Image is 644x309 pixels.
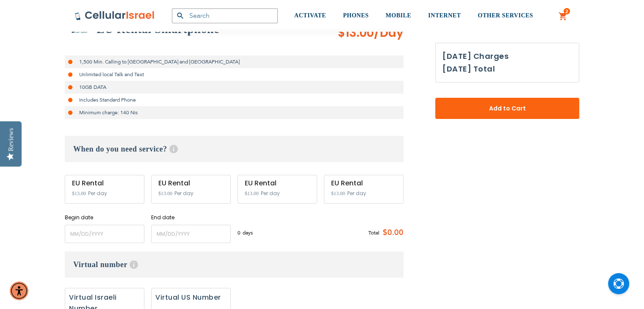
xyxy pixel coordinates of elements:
[158,179,224,187] div: EU Rental
[294,12,326,19] span: ACTIVATE
[374,25,404,41] span: /Day
[435,98,579,119] button: Add to Cart
[65,214,144,221] label: Begin date
[158,190,172,196] span: $13.00
[10,281,28,300] div: Accessibility Menu
[337,25,404,41] span: $13.00
[172,8,278,23] input: Search
[379,226,404,239] span: $0.00
[72,179,137,187] div: EU Rental
[261,190,280,197] span: Per day
[65,81,404,94] li: 10GB DATA
[65,251,404,278] h3: Virtual number
[463,104,551,113] span: Add to Cart
[442,50,572,63] h3: [DATE] Charges
[442,63,495,75] h3: [DATE] Total
[243,229,253,237] span: days
[65,225,144,243] input: MM/DD/YYYY
[558,11,568,22] a: 2
[65,68,404,81] li: Unlimited local Talk and Text
[65,136,404,162] h3: When do you need service?
[65,55,404,68] li: 1,500 Min. Calling to [GEOGRAPHIC_DATA] and [GEOGRAPHIC_DATA]
[386,12,412,19] span: MOBILE
[347,190,366,197] span: Per day
[478,12,533,19] span: OTHER SERVICES
[428,12,461,19] span: INTERNET
[130,260,138,269] span: Help
[65,94,404,106] li: Includes Standard Phone
[174,190,193,197] span: Per day
[151,225,231,243] input: MM/DD/YYYY
[245,190,259,196] span: $13.00
[238,229,243,237] span: 0
[88,190,107,197] span: Per day
[75,11,155,21] img: Cellular Israel Logo
[368,229,379,237] span: Total
[331,190,345,196] span: $13.00
[7,128,15,151] div: Reviews
[331,179,396,187] div: EU Rental
[343,12,369,19] span: PHONES
[169,145,178,153] span: Help
[245,179,310,187] div: EU Rental
[565,8,568,15] span: 2
[151,214,231,221] label: End date
[65,106,404,119] li: Minimum charge: 140 Nis
[72,190,86,196] span: $13.00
